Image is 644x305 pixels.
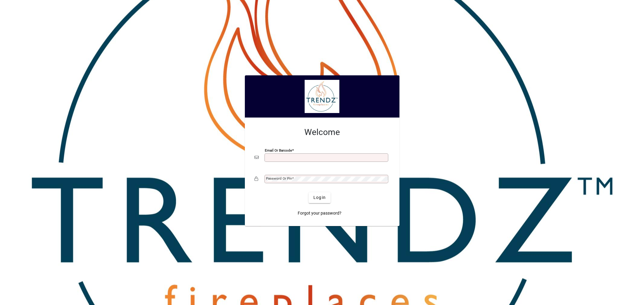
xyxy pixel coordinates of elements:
[298,210,341,216] span: Forgot your password?
[265,148,292,152] mat-label: Email or Barcode
[255,127,390,137] h2: Welcome
[266,176,292,181] mat-label: Password or Pin
[295,208,344,219] a: Forgot your password?
[309,192,331,203] button: Login
[313,194,326,201] span: Login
